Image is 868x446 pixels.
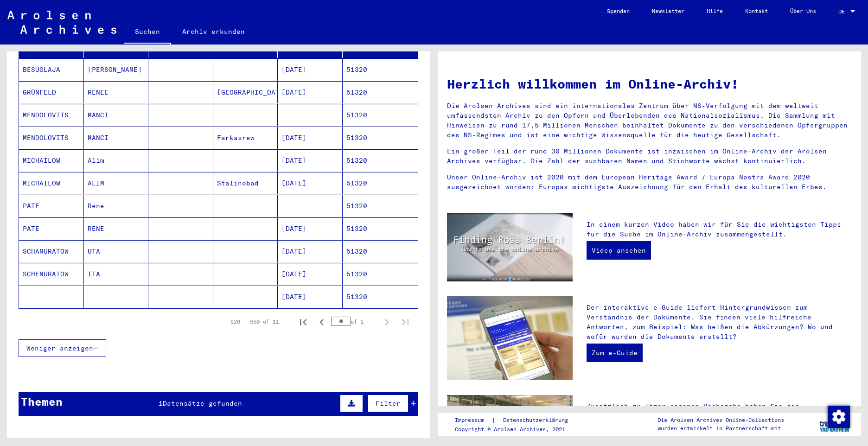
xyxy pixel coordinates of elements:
[19,172,84,194] mat-cell: MICHAILOW
[447,101,852,140] p: Die Arolsen Archives sind ein internationales Zentrum über NS-Verfolgung mit dem weltweit umfasse...
[368,395,408,412] button: Filter
[278,286,343,308] mat-cell: [DATE]
[343,81,418,103] mat-cell: 51320
[19,127,84,149] mat-cell: MENDOLOVITS
[278,240,343,262] mat-cell: [DATE]
[455,415,579,425] div: |
[84,217,149,240] mat-cell: RENE
[447,172,852,192] p: Unser Online-Archiv ist 2020 mit dem European Heritage Award / Europa Nostra Award 2020 ausgezeic...
[159,399,163,408] span: 1
[84,58,149,81] mat-cell: [PERSON_NAME]
[19,58,84,81] mat-cell: BESUGLAJA
[21,393,63,410] div: Themen
[294,312,313,331] button: First page
[163,399,242,408] span: Datensätze gefunden
[19,263,84,285] mat-cell: SCHENURATOW
[171,20,256,43] a: Archiv erkunden
[26,344,93,352] span: Weniger anzeigen
[278,149,343,172] mat-cell: [DATE]
[84,172,149,194] mat-cell: ALIM
[827,405,849,427] div: Zustimmung ändern
[19,217,84,240] mat-cell: PATE
[313,312,331,331] button: Previous page
[19,195,84,217] mat-cell: PATE
[377,312,396,331] button: Next page
[396,312,415,331] button: Last page
[587,344,643,362] a: Zum e-Guide
[587,401,852,440] p: Zusätzlich zu Ihrer eigenen Recherche haben Sie die Möglichkeit, eine Anfrage an die Arolsen Arch...
[447,213,573,281] img: video.jpg
[343,263,418,285] mat-cell: 51320
[447,296,573,380] img: eguide.jpg
[343,104,418,126] mat-cell: 51320
[657,424,784,433] p: wurden entwickelt in Partnerschaft mit
[84,81,149,103] mat-cell: RENEE
[343,217,418,240] mat-cell: 51320
[19,104,84,126] mat-cell: MENDOLOVITS
[657,416,784,424] p: Die Arolsen Archives Online-Collections
[278,127,343,149] mat-cell: [DATE]
[19,240,84,262] mat-cell: SCHAMURATOW
[331,317,377,326] div: of 1
[343,240,418,262] mat-cell: 51320
[343,172,418,194] mat-cell: 51320
[124,20,171,45] a: Suchen
[278,172,343,194] mat-cell: [DATE]
[7,11,116,34] img: Arolsen_neg.svg
[84,195,149,217] mat-cell: Rene
[817,413,852,436] img: yv_logo.png
[455,425,579,433] p: Copyright © Arolsen Archives, 2021
[587,220,852,239] p: In einem kurzen Video haben wir für Sie die wichtigsten Tipps für die Suche im Online-Archiv zusa...
[213,81,278,103] mat-cell: [GEOGRAPHIC_DATA]
[278,81,343,103] mat-cell: [DATE]
[19,149,84,172] mat-cell: MICHAILOW
[343,58,418,81] mat-cell: 51320
[587,241,651,260] a: Video ansehen
[496,415,579,425] a: Datenschutzerklärung
[19,81,84,103] mat-cell: GRÜNFELD
[84,240,149,262] mat-cell: UTA
[447,74,852,94] h1: Herzlich willkommen im Online-Archiv!
[828,406,850,428] img: Zustimmung ändern
[278,263,343,285] mat-cell: [DATE]
[84,127,149,149] mat-cell: MANCI
[230,318,279,326] div: 526 – 550 of 11
[343,195,418,217] mat-cell: 51320
[213,127,278,149] mat-cell: Farkasrew
[455,415,491,425] a: Impressum
[213,172,278,194] mat-cell: Stalinobad
[278,58,343,81] mat-cell: [DATE]
[19,339,106,357] button: Weniger anzeigen
[278,217,343,240] mat-cell: [DATE]
[376,399,401,408] span: Filter
[84,263,149,285] mat-cell: ITA
[84,104,149,126] mat-cell: MANCI
[587,303,852,342] p: Der interaktive e-Guide liefert Hintergrundwissen zum Verständnis der Dokumente. Sie finden viele...
[343,286,418,308] mat-cell: 51320
[838,8,849,15] span: DE
[447,147,852,166] p: Ein großer Teil der rund 30 Millionen Dokumente ist inzwischen im Online-Archiv der Arolsen Archi...
[343,149,418,172] mat-cell: 51320
[84,149,149,172] mat-cell: Alim
[343,127,418,149] mat-cell: 51320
